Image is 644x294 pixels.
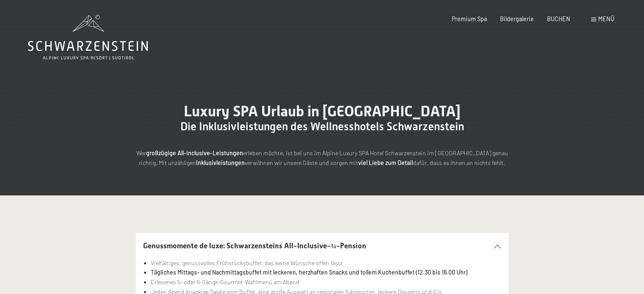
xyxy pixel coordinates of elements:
[547,15,570,22] a: BUCHEN
[500,15,534,22] a: Bildergalerie
[136,148,509,168] p: Wer erleben möchte, ist bei uns im Alpine Luxury SPA Hotel Schwarzenstein im [GEOGRAPHIC_DATA] ge...
[184,102,461,120] span: Luxury SPA Urlaub in [GEOGRAPHIC_DATA]
[452,15,487,22] a: Premium Spa
[358,159,413,166] strong: viel Liebe zum Detail
[146,149,243,157] strong: großzügige All-inclusive-Leistungen
[180,120,464,133] span: Die Inklusivleistungen des Wellnesshotels Schwarzenstein
[143,242,366,250] span: Genussmomente de luxe: Schwarzensteins All-Inclusive-¾-Pension
[151,269,467,276] strong: Tägliches Mittags- und Nachmittagsbuffet mit leckeren, herzhaften Snacks und tollem Kuchenbuffet ...
[151,258,501,268] li: Vielfältiges, genussvolles Frühstücksbuffet, das keine Wünsche offen lässt
[196,159,245,166] strong: Inklusivleistungen
[598,15,614,22] span: Menü
[151,278,501,287] li: Erlesenes 5- oder 6-Gänge-Gourmet-Wahlmenü am Abend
